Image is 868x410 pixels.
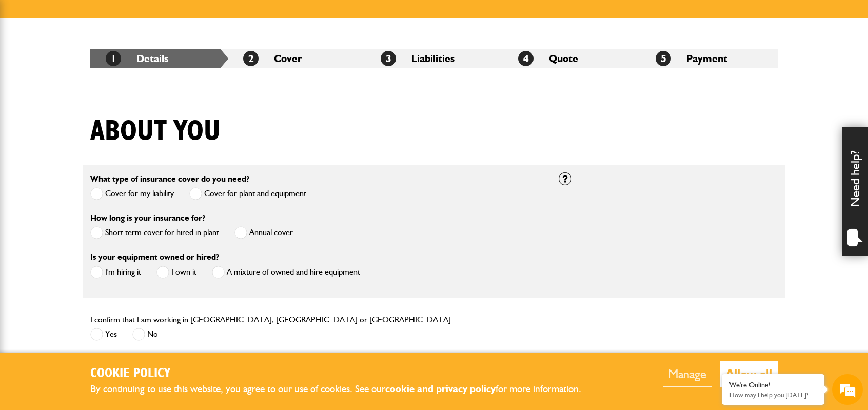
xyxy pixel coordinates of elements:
h1: About you [90,114,221,149]
li: Quote [503,49,640,68]
span: 5 [656,51,671,66]
span: 1 [106,51,121,66]
label: Yes [90,328,117,341]
label: A mixture of owned and hire equipment [212,266,360,279]
label: Cover for my liability [90,187,174,200]
span: 2 [243,51,259,66]
label: Cover for plant and equipment [189,187,306,200]
label: I confirm that I am working in [GEOGRAPHIC_DATA], [GEOGRAPHIC_DATA] or [GEOGRAPHIC_DATA] [90,316,451,324]
h2: Cookie Policy [90,366,598,382]
a: cookie and privacy policy [385,383,496,395]
label: Annual cover [234,226,293,239]
label: Short term cover for hired in plant [90,226,219,239]
div: Need help? [842,127,868,256]
label: How long is your insurance for? [90,214,205,222]
button: Allow all [720,361,778,387]
span: 4 [518,51,534,66]
label: What type of insurance cover do you need? [90,175,249,183]
p: By continuing to use this website, you agree to our use of cookies. See our for more information. [90,381,598,397]
label: Is your equipment owned or hired? [90,253,219,261]
label: No [132,328,158,341]
li: Details [90,49,228,68]
li: Cover [228,49,365,68]
li: Liabilities [365,49,503,68]
li: Payment [640,49,778,68]
div: We're Online! [729,381,817,389]
span: 3 [381,51,396,66]
p: How may I help you today? [729,391,817,399]
label: I'm hiring it [90,266,141,279]
label: I own it [156,266,196,279]
button: Manage [663,361,712,387]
